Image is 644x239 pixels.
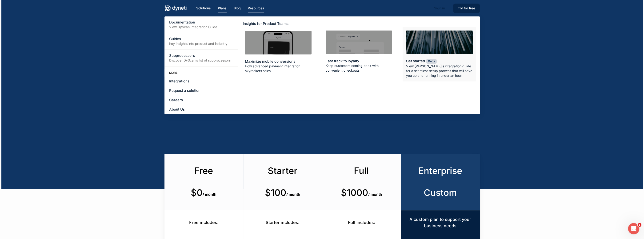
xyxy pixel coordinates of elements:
span: Full [354,165,369,176]
a: Careers [164,95,238,105]
small: Discover DyScan’s list of subprocessors [169,58,233,63]
b: $100 [265,187,286,198]
span: View [PERSON_NAME]’s integration guide for a seamless setup process that will have you up and run... [406,64,473,78]
a: About Us [164,105,238,114]
a: Plans [218,6,227,11]
span: Subprocessors [169,53,195,58]
small: View DyScan Integration Guide [169,25,233,29]
h3: Enterprise [410,165,471,176]
span: About Us [169,107,185,112]
a: Fast track to loyaltyKeep customers coming back with convenient checkouts [322,27,396,76]
a: Sign in [429,4,450,12]
span: Guides [169,37,181,41]
span: Starter [268,165,297,176]
span: / month [368,192,382,197]
small: Key insights into product and industry [169,41,233,46]
span: A custom plan to support your business needs [409,217,471,228]
a: Request a solution [164,86,238,95]
span: / month [286,192,300,197]
span: Full includes: [348,220,375,225]
span: Request a solution [169,88,200,93]
span: 1 [638,223,641,227]
span: Resources [248,6,264,10]
b: $0 [191,187,203,198]
b: $1000 [341,187,368,198]
span: Solutions [196,6,211,10]
span: Free [194,165,213,176]
h3: Custom [410,187,471,198]
a: Try for free [453,6,480,11]
span: Integrations [169,79,189,83]
span: Documentation [169,20,195,24]
a: Solutions [196,6,211,11]
span: Careers [169,98,183,102]
iframe: Intercom live chat [628,223,639,234]
span: Insights for Product Teams [243,21,288,26]
span: How advanced payment integration skyrockets sales [245,64,312,73]
a: Blog [234,6,241,11]
span: Try for free [458,6,475,10]
span: Docs [426,59,437,64]
span: MORE [169,71,177,74]
a: Integrations [164,77,238,86]
a: Maximize mobile conversionsHow advanced payment integration skyrockets sales [241,27,315,77]
span: Plans [218,6,227,10]
a: DocumentationView DyScan Integration Guide [164,16,238,33]
span: Free includes: [189,220,218,225]
a: SubprocessorsDiscover DyScan’s list of subprocessors [164,50,238,66]
a: Insights for Product Teams [241,20,315,27]
span: Get started [406,59,425,63]
a: Get startedDocsView [PERSON_NAME]’s integration guide for a seamless setup process that will have... [403,27,476,81]
span: Starter includes: [266,220,299,225]
span: Fast track to loyalty [326,59,359,63]
a: GuidesKey insights into product and industry [164,33,238,50]
span: Sign in [434,6,445,10]
span: Keep customers coming back with convenient checkouts [326,63,392,73]
a: MORE [164,69,238,77]
span: Maximize mobile conversions [245,59,295,64]
span: Blog [234,6,241,10]
a: Resources [248,6,264,11]
span: / month [203,192,216,197]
